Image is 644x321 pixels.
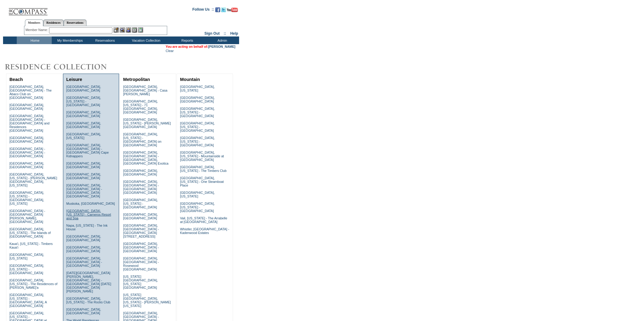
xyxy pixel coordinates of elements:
img: Destinations by Exclusive Resorts [3,61,122,73]
span: :: [224,31,226,36]
a: [GEOGRAPHIC_DATA], [GEOGRAPHIC_DATA] - [GEOGRAPHIC_DATA][STREET_ADDRESS] [123,224,159,238]
a: Beach [9,77,23,82]
a: [GEOGRAPHIC_DATA], [US_STATE] - [GEOGRAPHIC_DATA] [9,264,44,275]
a: [GEOGRAPHIC_DATA], [US_STATE] - [GEOGRAPHIC_DATA], A [GEOGRAPHIC_DATA] [9,293,47,308]
a: [GEOGRAPHIC_DATA], [US_STATE] - The Residences of [PERSON_NAME]'a [9,278,58,289]
a: Kaua'i, [US_STATE] - Timbers Kaua'i [9,242,53,249]
img: Impersonate [126,27,131,33]
a: [GEOGRAPHIC_DATA], [GEOGRAPHIC_DATA] [66,173,101,180]
img: Subscribe to our YouTube Channel [227,8,238,12]
a: Leisure [66,77,82,82]
a: [GEOGRAPHIC_DATA], [US_STATE] - Mountainside at [GEOGRAPHIC_DATA] [180,151,224,162]
a: [GEOGRAPHIC_DATA], [GEOGRAPHIC_DATA] [66,235,101,242]
a: [GEOGRAPHIC_DATA] - [GEOGRAPHIC_DATA][PERSON_NAME], [GEOGRAPHIC_DATA] [9,209,45,224]
a: [US_STATE][GEOGRAPHIC_DATA], [US_STATE] - [PERSON_NAME] [US_STATE] [123,293,171,308]
td: Reservations [87,37,122,44]
a: [GEOGRAPHIC_DATA], [US_STATE] - 71 [GEOGRAPHIC_DATA], [GEOGRAPHIC_DATA] [123,99,158,114]
a: Clear [166,49,174,53]
a: [GEOGRAPHIC_DATA], [US_STATE] [66,132,101,140]
a: [GEOGRAPHIC_DATA], [GEOGRAPHIC_DATA] [66,121,101,129]
a: Residences [43,19,64,26]
td: Home [17,37,52,44]
a: [GEOGRAPHIC_DATA], [US_STATE] - [GEOGRAPHIC_DATA] [123,198,158,209]
a: [GEOGRAPHIC_DATA], [GEOGRAPHIC_DATA] - [GEOGRAPHIC_DATA] and Residences [GEOGRAPHIC_DATA] [9,114,50,132]
a: [GEOGRAPHIC_DATA], [US_STATE] - The Rocks Club [66,297,111,304]
a: Follow us on Twitter [221,9,226,13]
td: Vacation Collection [122,37,169,44]
td: Reports [169,37,204,44]
a: Muskoka, [GEOGRAPHIC_DATA] [66,202,115,205]
a: [GEOGRAPHIC_DATA], [US_STATE] - [PERSON_NAME][GEOGRAPHIC_DATA], [US_STATE] [9,173,57,187]
span: You are acting on behalf of: [166,45,235,48]
a: Mountain [180,77,200,82]
a: [GEOGRAPHIC_DATA], [GEOGRAPHIC_DATA] [123,169,158,176]
img: View [120,27,125,33]
a: [US_STATE][GEOGRAPHIC_DATA], [US_STATE][GEOGRAPHIC_DATA] [123,275,158,289]
a: [GEOGRAPHIC_DATA], [GEOGRAPHIC_DATA] - Casa [PERSON_NAME] [123,85,167,96]
a: [GEOGRAPHIC_DATA], [GEOGRAPHIC_DATA] [66,85,101,92]
td: Follow Us :: [193,7,214,14]
a: [GEOGRAPHIC_DATA], [GEOGRAPHIC_DATA] - [GEOGRAPHIC_DATA] [123,242,159,253]
a: [GEOGRAPHIC_DATA], [GEOGRAPHIC_DATA] - [GEOGRAPHIC_DATA] [GEOGRAPHIC_DATA] [66,183,102,198]
a: [GEOGRAPHIC_DATA], [GEOGRAPHIC_DATA] - [GEOGRAPHIC_DATA], [GEOGRAPHIC_DATA] Exotica [123,151,168,165]
td: My Memberships [52,37,87,44]
a: [GEOGRAPHIC_DATA], [US_STATE] [180,85,215,92]
a: [GEOGRAPHIC_DATA], [GEOGRAPHIC_DATA] [123,213,158,220]
a: [GEOGRAPHIC_DATA], [GEOGRAPHIC_DATA] - [GEOGRAPHIC_DATA] [GEOGRAPHIC_DATA] [123,180,159,194]
a: [DATE][GEOGRAPHIC_DATA][PERSON_NAME], [GEOGRAPHIC_DATA] - [GEOGRAPHIC_DATA] [DATE][GEOGRAPHIC_DAT... [66,271,111,293]
a: [GEOGRAPHIC_DATA], [US_STATE] - [GEOGRAPHIC_DATA] [66,96,101,107]
div: Member Name: [26,27,49,33]
a: [GEOGRAPHIC_DATA], [US_STATE] - The Timbers Club [180,165,227,173]
a: [GEOGRAPHIC_DATA], [GEOGRAPHIC_DATA] - Rosewood [GEOGRAPHIC_DATA] [123,256,159,271]
img: i.gif [3,9,8,9]
a: Sign Out [204,31,220,36]
a: [GEOGRAPHIC_DATA], [GEOGRAPHIC_DATA] [66,246,101,253]
img: Follow us on Twitter [221,7,226,12]
a: [GEOGRAPHIC_DATA], [US_STATE] - [GEOGRAPHIC_DATA], [US_STATE] [9,191,44,205]
a: [GEOGRAPHIC_DATA], [US_STATE] - One Steamboat Place [180,176,224,187]
a: [GEOGRAPHIC_DATA], [GEOGRAPHIC_DATA] - The Abaco Club on [GEOGRAPHIC_DATA] [9,85,52,99]
img: b_edit.gif [114,27,119,33]
a: Become our fan on Facebook [215,9,220,13]
a: Metropolitan [123,77,150,82]
a: [GEOGRAPHIC_DATA], [GEOGRAPHIC_DATA] [9,103,44,110]
a: Vail, [US_STATE] - The Arrabelle at [GEOGRAPHIC_DATA] [180,216,227,224]
a: [GEOGRAPHIC_DATA], [US_STATE] - [GEOGRAPHIC_DATA] [180,107,215,118]
a: [GEOGRAPHIC_DATA], [GEOGRAPHIC_DATA] [66,162,101,169]
td: Admin [204,37,239,44]
a: [GEOGRAPHIC_DATA], [GEOGRAPHIC_DATA] - [GEOGRAPHIC_DATA] [66,256,102,267]
a: [GEOGRAPHIC_DATA], [US_STATE] - [PERSON_NAME][GEOGRAPHIC_DATA] [123,118,171,129]
a: [GEOGRAPHIC_DATA] - [GEOGRAPHIC_DATA] - [GEOGRAPHIC_DATA] [9,147,45,158]
a: Members [25,19,44,26]
a: Subscribe to our YouTube Channel [227,9,238,13]
a: Whistler, [GEOGRAPHIC_DATA] - Kadenwood Estates [180,227,229,235]
a: [GEOGRAPHIC_DATA], [US_STATE] - The Islands of [GEOGRAPHIC_DATA] [9,227,51,238]
a: [GEOGRAPHIC_DATA], [GEOGRAPHIC_DATA] [9,162,44,169]
a: [GEOGRAPHIC_DATA], [US_STATE] - [GEOGRAPHIC_DATA] [180,121,215,132]
a: [GEOGRAPHIC_DATA], [US_STATE] [180,191,215,198]
a: [GEOGRAPHIC_DATA], [US_STATE] [9,253,44,260]
a: [GEOGRAPHIC_DATA], [GEOGRAPHIC_DATA] [66,110,101,118]
a: [GEOGRAPHIC_DATA], [GEOGRAPHIC_DATA] [66,308,101,315]
a: [PERSON_NAME] [208,45,235,48]
a: [GEOGRAPHIC_DATA], [GEOGRAPHIC_DATA] - [GEOGRAPHIC_DATA] Cape Kidnappers [66,143,109,158]
a: Reservations [64,19,87,26]
a: Help [230,31,238,36]
img: Compass Home [8,3,48,16]
a: Napa, [US_STATE] - The Ink House [66,224,108,231]
a: [GEOGRAPHIC_DATA], [GEOGRAPHIC_DATA] [9,136,44,143]
a: [GEOGRAPHIC_DATA], [GEOGRAPHIC_DATA] [180,96,215,103]
a: [GEOGRAPHIC_DATA], [US_STATE] - [GEOGRAPHIC_DATA] on [GEOGRAPHIC_DATA] [123,132,161,147]
img: Reservations [132,27,137,33]
a: [GEOGRAPHIC_DATA], [US_STATE] - Carneros Resort and Spa [66,209,111,220]
a: [GEOGRAPHIC_DATA], [US_STATE] - [GEOGRAPHIC_DATA] [180,136,215,147]
img: Become our fan on Facebook [215,7,220,12]
img: b_calculator.gif [138,27,143,33]
a: [GEOGRAPHIC_DATA], [US_STATE] - [GEOGRAPHIC_DATA] [180,202,215,213]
